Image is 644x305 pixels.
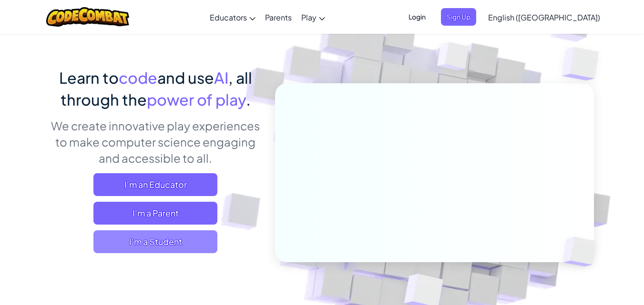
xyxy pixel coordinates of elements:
button: I'm a Student [93,230,217,253]
p: We create innovative play experiences to make computer science engaging and accessible to all. [51,118,261,166]
span: Learn to [59,68,119,87]
button: Login [403,8,431,26]
span: code [119,68,157,87]
span: Educators [210,12,247,22]
button: Sign Up [441,8,476,26]
span: . [246,90,251,109]
span: and use [157,68,214,87]
span: English ([GEOGRAPHIC_DATA]) [488,12,600,22]
span: power of play [147,90,246,109]
span: AI [214,68,228,87]
a: Play [296,4,330,30]
a: English ([GEOGRAPHIC_DATA]) [483,4,605,30]
a: I'm a Parent [93,202,217,225]
span: Play [301,12,317,22]
img: CodeCombat logo [46,7,130,27]
img: Overlap cubes [543,24,625,104]
a: I'm an Educator [93,173,217,196]
a: Parents [260,4,296,30]
a: Educators [205,4,260,30]
img: Overlap cubes [547,217,618,286]
img: Overlap cubes [419,23,488,94]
